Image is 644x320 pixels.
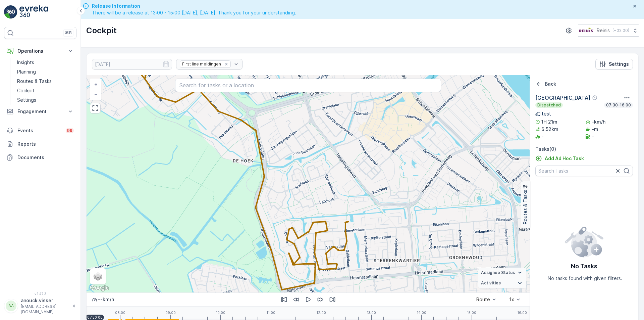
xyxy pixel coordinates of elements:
p: [EMAIL_ADDRESS][DOMAIN_NAME] [21,304,69,315]
a: Layers [91,269,105,284]
p: test [542,110,551,117]
p: ( +02:00 ) [612,28,629,33]
summary: Assignee Status [478,268,526,278]
p: -km/h [592,119,605,125]
p: [GEOGRAPHIC_DATA] [535,94,591,102]
input: Search Tasks [535,166,633,176]
a: Events99 [4,124,76,137]
p: Events [17,127,62,134]
a: Routes & Tasks [14,77,76,86]
p: Back [545,81,556,87]
img: logo [4,5,17,19]
p: Reinis [597,27,610,34]
span: Assignee Status [481,270,515,275]
p: - [541,133,544,140]
p: 10:00 [216,311,225,315]
p: - [592,133,594,140]
p: No tasks found with given filters. [548,275,622,282]
p: 07:30:00 [87,315,103,319]
p: 07:30-16:00 [605,102,632,108]
p: 14:00 [417,311,426,315]
a: Settings [14,95,76,105]
p: 13:00 [367,311,376,315]
p: -- km/h [98,296,114,303]
a: Back [535,81,556,87]
a: Cockpit [14,86,76,95]
span: Release Information [92,3,296,9]
div: Route [476,297,490,302]
span: v 1.47.3 [4,292,76,296]
p: 6.52km [541,126,558,133]
p: -m [592,126,598,133]
p: Planning [17,68,36,75]
p: Reports [17,141,74,147]
button: Reinis(+02:00) [578,25,639,37]
p: Engagement [17,108,63,115]
img: Google [88,284,110,292]
p: 11:00 [266,311,275,315]
span: + [94,81,97,87]
p: 15:00 [467,311,476,315]
p: 99 [67,128,72,133]
p: Settings [17,97,36,103]
p: anouck.visser [21,297,69,304]
p: Tasks ( 0 ) [535,146,633,152]
button: Engagement [4,105,76,118]
p: Cockpit [86,25,117,36]
p: 1H 21m [541,119,557,125]
a: Zoom In [91,79,101,89]
p: 16:00 [517,311,527,315]
img: Reinis-Logo-Vrijstaand_Tekengebied-1-copy2_aBO4n7j.png [578,27,594,34]
a: Insights [14,58,76,67]
input: Search for tasks or a location [175,79,441,92]
div: 1x [509,297,514,302]
img: logo_light-DOdMpM7g.png [19,5,48,19]
summary: Activities [478,278,526,288]
a: Zoom Out [91,89,101,99]
span: Activities [481,280,501,286]
p: 08:00 [115,311,125,315]
button: AAanouck.visser[EMAIL_ADDRESS][DOMAIN_NAME] [4,297,76,315]
p: 09:00 [165,311,176,315]
a: Documents [4,151,76,164]
p: Documents [17,154,74,161]
button: Settings [595,59,633,70]
p: Settings [609,61,629,67]
p: Add Ad Hoc Task [545,155,584,162]
p: Routes & Tasks [522,190,529,224]
a: Open this area in Google Maps (opens a new window) [88,284,110,292]
p: Insights [17,59,34,66]
p: Dispatched [537,102,561,108]
span: − [94,91,98,97]
p: Operations [17,48,63,54]
input: dd/mm/yyyy [92,59,172,70]
p: ⌘B [65,30,72,36]
p: 12:00 [316,311,326,315]
img: config error [565,225,604,258]
button: Operations [4,44,76,58]
a: Planning [14,67,76,77]
p: Cockpit [17,87,35,94]
a: Add Ad Hoc Task [535,155,584,162]
div: Help Tooltip Icon [592,95,597,100]
div: AA [6,301,16,311]
a: Reports [4,137,76,151]
span: There will be a release at 13:00 - 15:00 [DATE], [DATE]. Thank you for your understanding. [92,9,296,16]
p: Routes & Tasks [17,78,52,85]
p: No Tasks [571,262,597,271]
